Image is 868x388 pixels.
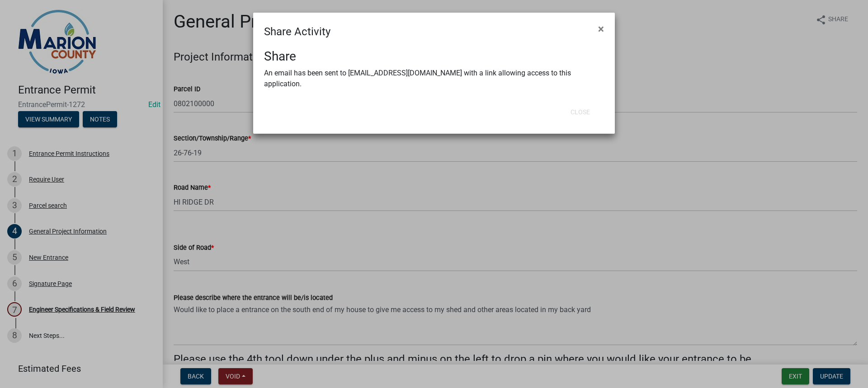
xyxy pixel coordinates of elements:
[264,49,604,64] h3: Share
[563,104,597,120] button: Close
[264,68,604,89] div: An email has been sent to [EMAIL_ADDRESS][DOMAIN_NAME] with a link allowing access to this applic...
[264,23,330,40] h4: Share Activity
[598,23,604,35] span: ×
[591,16,611,42] button: Close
